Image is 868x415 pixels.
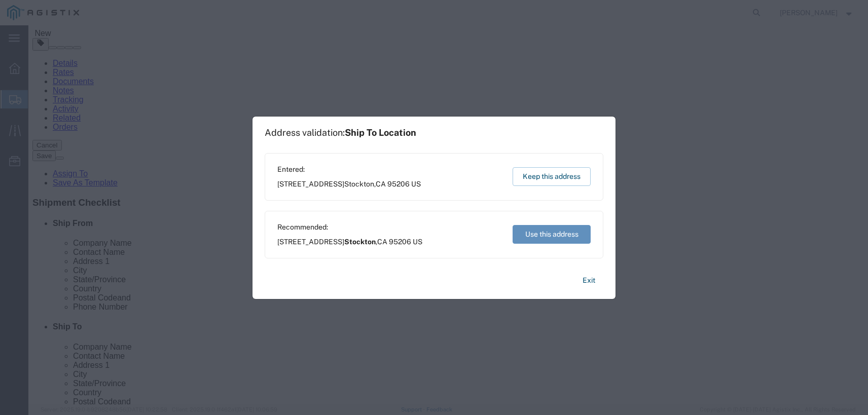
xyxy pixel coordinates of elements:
span: Stockton [344,180,374,188]
span: CA [377,238,387,246]
span: CA [376,180,386,188]
button: Use this address [513,225,591,244]
h1: Address validation: [265,127,416,138]
span: Stockton [344,238,376,246]
span: US [413,238,422,246]
span: US [411,180,421,188]
span: [STREET_ADDRESS] , [277,237,422,247]
span: 95206 [387,180,410,188]
span: 95206 [389,238,411,246]
button: Keep this address [513,167,591,186]
span: [STREET_ADDRESS] , [277,179,421,190]
span: Recommended: [277,222,422,233]
button: Exit [574,272,603,289]
span: Ship To Location [345,127,416,138]
span: Entered: [277,164,421,175]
